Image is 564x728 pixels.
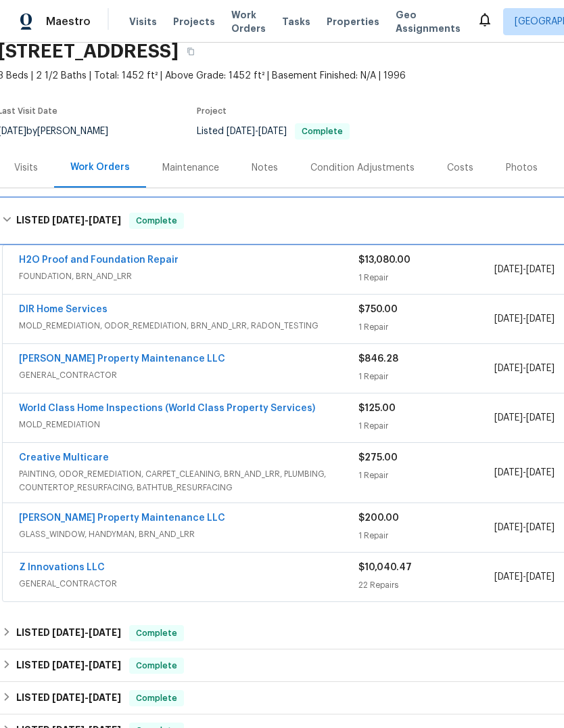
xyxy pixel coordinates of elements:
button: Copy Address [179,39,203,64]
div: 22 Repairs [358,578,494,592]
span: - [494,521,555,534]
span: - [52,215,121,225]
a: [PERSON_NAME] Property Maintenance LLC [19,354,225,364]
span: $10,040.47 [358,563,412,572]
div: Condition Adjustments [310,161,415,175]
span: - [52,660,121,670]
span: Project [197,107,227,115]
span: Geo Assignments [396,8,461,35]
a: Creative Multicare [19,453,109,463]
span: [DATE] [494,413,523,423]
h6: LISTED [16,213,121,229]
span: Complete [131,626,183,640]
span: GENERAL_CONTRACTOR [19,368,358,382]
span: - [494,312,555,326]
span: [DATE] [494,523,523,532]
span: Listed [197,127,350,136]
a: Z Innovations LLC [19,563,105,572]
div: Visits [14,161,38,175]
span: [DATE] [52,693,85,702]
a: [PERSON_NAME] Property Maintenance LLC [19,513,225,523]
span: [DATE] [494,364,523,373]
span: [DATE] [494,468,523,477]
span: - [494,466,555,479]
div: Costs [447,161,473,175]
span: [DATE] [526,523,555,532]
span: $275.00 [358,453,398,463]
span: $125.00 [358,404,396,413]
span: Complete [296,127,348,135]
span: MOLD_REMEDIATION, ODOR_REMEDIATION, BRN_AND_LRR, RADON_TESTING [19,319,358,333]
span: Maestro [46,15,91,28]
span: [DATE] [52,660,85,670]
span: [DATE] [52,215,85,225]
span: Projects [173,15,215,28]
span: Complete [131,691,183,705]
span: [DATE] [526,265,555,274]
h6: LISTED [16,658,121,674]
span: - [494,362,555,375]
div: Notes [252,161,278,175]
span: [DATE] [227,127,255,136]
span: GENERAL_CONTRACTOR [19,577,358,591]
span: [DATE] [89,215,121,225]
span: [DATE] [89,693,121,702]
div: 1 Repair [358,529,494,542]
span: $200.00 [358,513,399,523]
span: Properties [327,15,379,28]
a: DIR Home Services [19,305,108,314]
span: [DATE] [526,364,555,373]
h6: LISTED [16,625,121,641]
div: 1 Repair [358,370,494,383]
span: [DATE] [526,314,555,324]
span: [DATE] [526,468,555,477]
div: 1 Repair [358,271,494,284]
span: [DATE] [526,572,555,582]
span: - [494,570,555,584]
span: [DATE] [526,413,555,423]
span: Work Orders [231,8,266,35]
span: - [494,263,555,276]
div: Maintenance [162,161,219,175]
span: [DATE] [52,628,85,637]
span: - [52,693,121,702]
span: - [227,127,287,136]
span: [DATE] [89,660,121,670]
span: PAINTING, ODOR_REMEDIATION, CARPET_CLEANING, BRN_AND_LRR, PLUMBING, COUNTERTOP_RESURFACING, BATHT... [19,467,358,494]
h6: LISTED [16,690,121,706]
span: MOLD_REMEDIATION [19,418,358,431]
span: $13,080.00 [358,255,410,265]
span: [DATE] [89,628,121,637]
span: $846.28 [358,354,398,364]
span: Complete [131,659,183,672]
span: Complete [131,214,183,228]
div: 1 Repair [358,320,494,334]
span: [DATE] [494,572,523,582]
div: Photos [506,161,538,175]
span: $750.00 [358,305,398,314]
span: Tasks [282,17,310,26]
a: World Class Home Inspections (World Class Property Services) [19,404,315,413]
span: [DATE] [494,314,523,324]
span: - [494,411,555,425]
span: - [52,628,121,637]
div: 1 Repair [358,469,494,482]
a: H2O Proof and Foundation Repair [19,255,179,265]
div: Work Orders [70,160,130,174]
span: Visits [129,15,157,28]
div: 1 Repair [358,419,494,433]
span: FOUNDATION, BRN_AND_LRR [19,270,358,283]
span: [DATE] [258,127,287,136]
span: GLASS_WINDOW, HANDYMAN, BRN_AND_LRR [19,528,358,541]
span: [DATE] [494,265,523,274]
